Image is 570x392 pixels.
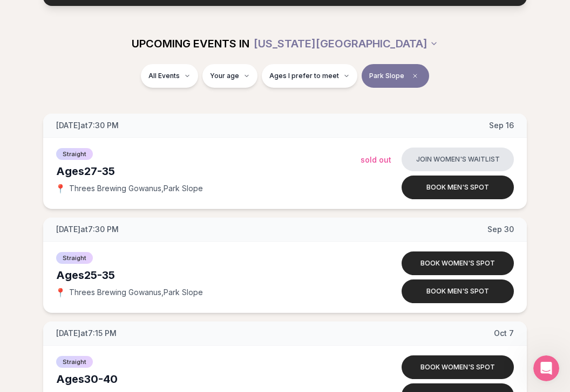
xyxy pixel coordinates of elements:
span: Clear borough filter [409,69,422,82]
span: 📍 [56,184,65,193]
span: Ages I prefer to meet [269,72,339,80]
span: Sep 16 [489,120,514,131]
div: Ages 27-35 [56,164,361,179]
span: [DATE] at 7:15 PM [56,328,117,339]
div: Ages 30-40 [56,372,361,387]
span: Park Slope [369,72,404,80]
button: Book women's spot [402,251,514,275]
div: Ages 25-35 [56,268,361,283]
span: [DATE] at 7:30 PM [56,224,119,235]
button: Ages I prefer to meet [262,64,357,88]
span: Straight [56,148,93,160]
span: 📍 [56,288,65,297]
span: Threes Brewing Gowanus , Park Slope [69,287,203,298]
span: Sep 30 [487,224,514,235]
button: Book men's spot [402,279,514,303]
span: Threes Brewing Gowanus , Park Slope [69,183,203,194]
span: Straight [56,252,93,264]
button: Book women's spot [402,355,514,379]
button: Join women's waitlist [402,148,514,171]
span: Your age [210,72,239,80]
button: Park SlopeClear borough filter [362,64,429,88]
button: Book men's spot [402,176,514,199]
span: Oct 7 [494,328,514,339]
span: [DATE] at 7:30 PM [56,120,119,131]
button: Your age [202,64,257,88]
span: All Events [148,72,180,80]
span: UPCOMING EVENTS IN [132,36,249,51]
button: [US_STATE][GEOGRAPHIC_DATA] [254,32,438,55]
iframe: Intercom live chat [533,355,559,381]
button: All Events [141,64,198,88]
span: Sold Out [361,155,391,164]
span: Straight [56,356,93,368]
